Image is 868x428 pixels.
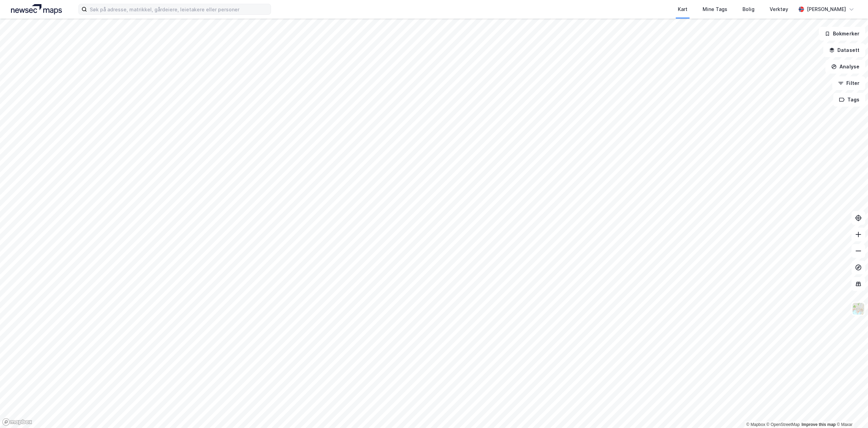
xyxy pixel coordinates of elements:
div: Verktøy [770,5,788,13]
a: Mapbox homepage [2,418,32,426]
div: Kontrollprogram for chat [834,395,868,428]
input: Søk på adresse, matrikkel, gårdeiere, leietakere eller personer [87,4,271,14]
div: [PERSON_NAME] [807,5,846,13]
button: Bokmerker [819,27,865,41]
iframe: Chat Widget [834,395,868,428]
div: Bolig [742,5,755,13]
img: logo.a4113a55bc3d86da70a041830d287a7e.svg [11,4,62,14]
div: Mine Tags [703,5,727,13]
button: Tags [833,93,865,107]
button: Datasett [823,43,865,57]
div: Kart [678,5,687,13]
img: Z [852,302,865,315]
a: Mapbox [746,422,765,427]
button: Analyse [825,60,865,74]
a: Improve this map [802,422,836,427]
a: OpenStreetMap [767,422,800,427]
button: Filter [832,76,865,90]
